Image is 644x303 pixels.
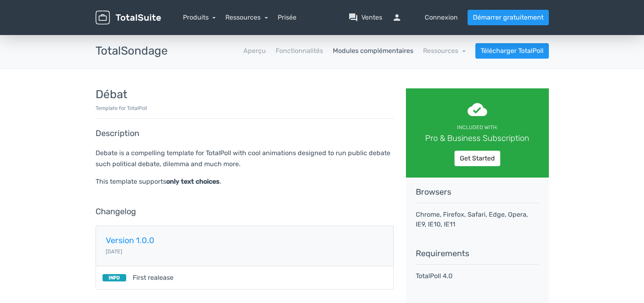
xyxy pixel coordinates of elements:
[416,271,539,281] p: TotalPoll 4.0
[96,129,394,138] h5: Description
[392,13,458,22] a: personneConnexion
[468,100,487,119] span: cloud_done
[416,249,539,258] h5: Requirements
[96,176,394,187] p: This template supports .
[392,13,421,22] span: personne
[103,274,126,281] small: INFO
[416,187,539,196] h5: Browsers
[106,248,122,255] small: [DATE]
[225,13,268,21] a: Ressources
[166,178,220,185] strong: only text choices
[278,13,296,22] a: Prisée
[348,13,358,22] span: question_answer
[333,46,413,56] a: Modules complémentaires
[348,13,382,22] a: question_answerVentes
[106,236,383,245] h5: Version 1.0.0
[96,11,161,25] img: TotalSuite pour WordPress
[416,210,539,229] p: Chrome, Firefox, Safari, Edge, Opera, IE9, IE10, IE11
[96,226,394,266] a: Version 1.0.0 [DATE]
[457,124,498,130] small: Included with:
[183,13,216,21] a: Produits
[475,43,549,59] a: Télécharger TotalPoll
[455,151,500,166] a: Get Started
[96,104,394,112] p: Template for TotalPoll
[468,10,549,25] a: Démarrer gratuitement
[243,46,266,56] a: Aperçu
[96,45,168,57] h3: TotalSondage
[96,88,394,101] h3: Débat
[361,13,382,22] font: Ventes
[276,46,323,56] a: Fonctionnalités
[133,273,174,283] span: First realease
[425,13,458,22] font: Connexion
[423,47,466,55] a: Ressources
[96,147,394,169] p: Debate is a compelling template for TotalPoll with cool animations designed to run public debate ...
[96,207,394,216] h5: Changelog
[417,132,537,144] div: Pro & Business Subscription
